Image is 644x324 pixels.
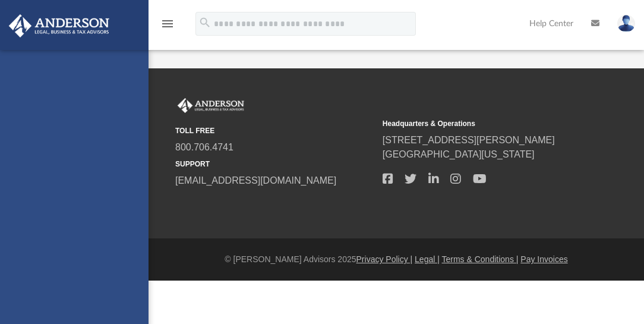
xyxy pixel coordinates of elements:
a: [EMAIL_ADDRESS][DOMAIN_NAME] [175,175,336,185]
a: Privacy Policy | [356,254,413,264]
i: search [198,16,211,29]
a: 800.706.4741 [175,142,233,152]
small: TOLL FREE [175,125,374,136]
img: User Pic [617,15,635,32]
a: Terms & Conditions | [442,254,519,264]
a: menu [160,23,175,31]
a: [STREET_ADDRESS][PERSON_NAME] [383,135,555,145]
img: Anderson Advisors Platinum Portal [5,14,113,37]
div: © [PERSON_NAME] Advisors 2025 [149,253,644,266]
a: Legal | [415,254,440,264]
small: SUPPORT [175,159,374,169]
a: Pay Invoices [520,254,567,264]
i: menu [160,17,175,31]
a: [GEOGRAPHIC_DATA][US_STATE] [383,149,535,159]
small: Headquarters & Operations [383,118,582,129]
img: Anderson Advisors Platinum Portal [175,98,247,114]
